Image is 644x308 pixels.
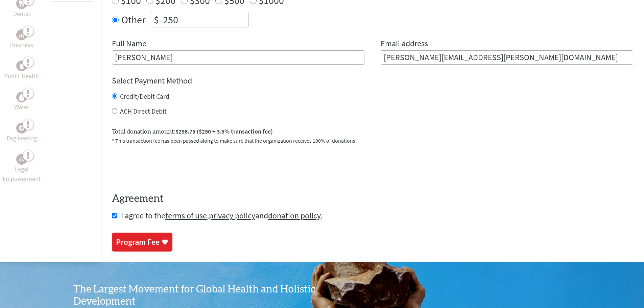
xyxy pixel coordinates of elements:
[4,71,39,81] p: Public Health
[268,210,320,221] a: donation policy
[116,237,160,247] div: Program Fee
[19,32,24,38] img: Business
[151,12,162,27] div: $
[162,12,248,27] input: Enter Amount
[16,123,27,134] div: Engineering
[19,63,24,69] img: Public Health
[112,233,172,252] a: Program Fee
[381,50,633,65] input: Your Email
[19,93,24,101] img: Water
[112,50,364,65] input: Enter Full Name
[16,92,27,102] div: Water
[7,123,37,143] a: EngineeringEngineering
[381,38,428,50] label: Email address
[112,137,633,145] p: * This transaction fee has been passed along to make sure that the organization receives 100% of ...
[16,29,27,40] div: Business
[112,153,215,179] iframe: reCAPTCHA
[73,283,322,308] h3: The Largest Movement for Global Health and Holistic Development
[19,0,24,7] img: Dental
[112,38,146,50] label: Full Name
[14,92,29,112] a: WaterWater
[19,157,24,161] img: Legal Empowerment
[7,134,37,143] p: Engineering
[14,102,29,112] p: Water
[19,125,24,131] img: Engineering
[4,61,39,81] a: Public HealthPublic Health
[175,127,273,135] span: $258.75 ($250 + 3.5% transaction fee)
[16,61,27,71] div: Public Health
[112,127,273,137] label: Total donation amount:
[13,9,30,19] p: Dental
[209,210,255,221] a: privacy policy
[10,29,33,50] a: BusinessBusiness
[121,12,145,27] label: Other
[112,75,633,86] h4: Select Payment Method
[121,210,323,221] span: I agree to the , and .
[120,107,167,115] label: ACH Direct Debit
[1,154,42,184] a: Legal EmpowermentLegal Empowerment
[165,210,207,221] a: terms of use
[1,165,42,184] p: Legal Empowerment
[112,193,633,205] h4: Agreement
[16,154,27,165] div: Legal Empowerment
[10,40,33,50] p: Business
[120,92,169,100] label: Credit/Debit Card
